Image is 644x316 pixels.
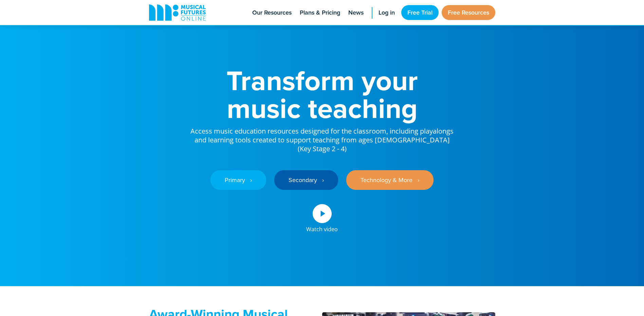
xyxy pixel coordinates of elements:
[348,8,364,17] span: News
[401,5,439,20] a: Free Trial
[379,8,395,17] span: Log in
[274,170,338,190] a: Secondary ‎‏‏‎ ‎ ›
[190,66,455,122] h1: Transform your music teaching
[442,5,495,20] a: Free Resources
[252,8,292,17] span: Our Resources
[210,170,266,190] a: Primary ‎‏‏‎ ‎ ›
[346,170,434,190] a: Technology & More ‎‏‏‎ ‎ ›
[306,223,338,232] div: Watch video
[190,122,455,153] p: Access music education resources designed for the classroom, including playalongs and learning to...
[300,8,340,17] span: Plans & Pricing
